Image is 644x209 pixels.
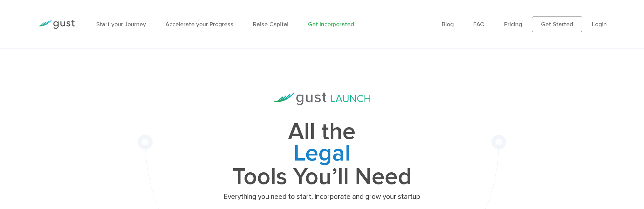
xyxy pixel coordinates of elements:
a: Start your Journey [96,21,146,28]
a: FAQ [473,21,485,28]
a: Get Incorporated [308,21,354,28]
h1: All the Tools You’ll Need [221,121,423,187]
img: Gust Launch Logo [274,93,370,105]
a: Login [592,21,607,28]
span: Legal [221,143,423,166]
a: Blog [442,21,454,28]
p: Everything you need to start, incorporate and grow your startup [221,192,423,202]
a: Accelerate your Progress [165,21,233,28]
a: Get Started [532,16,582,32]
img: Gust Logo [37,20,75,29]
a: Pricing [504,21,522,28]
a: Raise Capital [253,21,288,28]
